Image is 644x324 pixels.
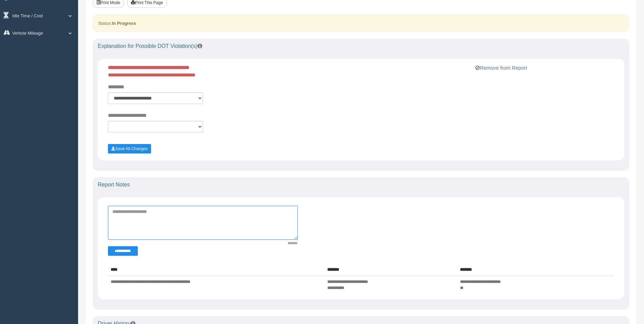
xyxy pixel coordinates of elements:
strong: In Progress [112,21,136,26]
button: Remove from Report [473,64,529,72]
div: Report Notes [93,177,629,192]
button: Save [108,144,151,154]
div: Status: [93,15,629,32]
div: Explanation for Possible DOT Violation(s) [93,39,629,54]
button: Change Filter Options [108,246,138,256]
